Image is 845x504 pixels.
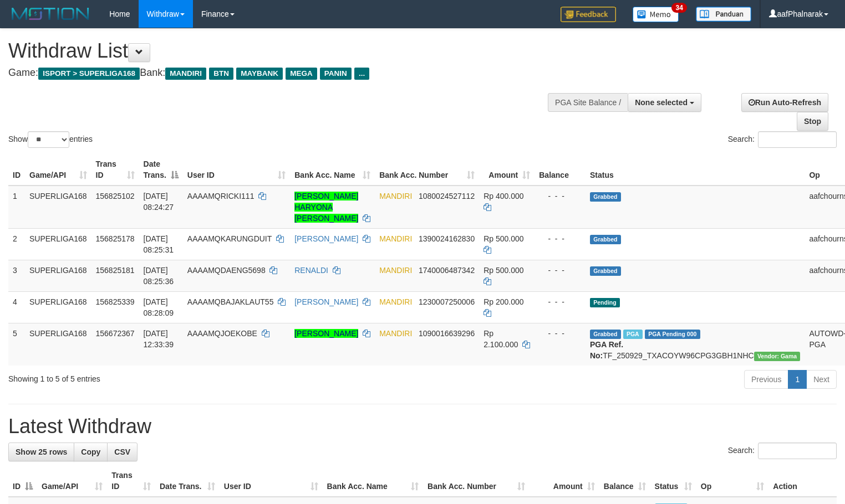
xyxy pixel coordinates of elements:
[623,330,643,339] span: Marked by aafsengchandara
[379,297,412,306] span: MANDIRI
[561,7,616,22] img: Feedback.jpg
[379,192,412,200] span: MANDIRI
[25,154,91,186] th: Game/API: activate to sort column ascending
[16,448,67,456] span: Show 25 rows
[590,340,623,360] b: PGA Ref. No:
[236,68,283,80] span: MAYBANK
[628,93,701,112] button: None selected
[590,330,621,339] span: Grabbed
[144,266,174,286] span: [DATE] 08:25:36
[144,297,174,317] span: [DATE] 08:28:09
[379,234,412,243] span: MANDIRI
[96,234,135,243] span: 156825178
[294,234,358,243] a: [PERSON_NAME]
[375,154,479,186] th: Bank Acc. Number: activate to sort column ascending
[8,40,552,62] h1: Withdraw List
[768,465,837,497] th: Action
[806,370,837,389] a: Next
[650,465,696,497] th: Status: activate to sort column ascending
[37,465,107,497] th: Game/API: activate to sort column ascending
[25,260,91,291] td: SUPERLIGA168
[187,297,274,306] span: AAAAMQBAJAKLAUT55
[8,260,25,291] td: 3
[144,192,174,212] span: [DATE] 08:24:27
[220,465,323,497] th: User ID: activate to sort column ascending
[8,186,25,229] td: 1
[483,297,523,306] span: Rp 200.000
[354,68,369,80] span: ...
[74,443,108,461] a: Copy
[139,154,183,186] th: Date Trans.: activate to sort column descending
[294,329,358,338] a: [PERSON_NAME]
[38,68,140,80] span: ISPORT > SUPERLIGA168
[423,465,530,497] th: Bank Acc. Number: activate to sort column ascending
[187,266,266,275] span: AAAAMQDAENG5698
[8,68,552,79] h4: Game: Bank:
[539,296,581,307] div: - - -
[144,234,174,254] span: [DATE] 08:25:31
[165,68,206,80] span: MANDIRI
[8,465,37,497] th: ID: activate to sort column descending
[8,323,25,366] td: 5
[8,369,344,384] div: Showing 1 to 5 of 5 entries
[483,234,523,243] span: Rp 500.000
[483,266,523,275] span: Rp 500.000
[379,329,412,338] span: MANDIRI
[25,291,91,323] td: SUPERLIGA168
[535,154,586,186] th: Balance
[91,154,139,186] th: Trans ID: activate to sort column ascending
[590,235,621,244] span: Grabbed
[320,68,352,80] span: PANIN
[586,323,805,366] td: TF_250929_TXACOYW96CPG3GBH1NHC
[671,3,686,13] span: 34
[539,191,581,202] div: - - -
[8,228,25,260] td: 2
[25,323,91,366] td: SUPERLIGA168
[96,329,135,338] span: 156672367
[96,192,135,200] span: 156825102
[81,448,100,456] span: Copy
[323,465,423,497] th: Bank Acc. Name: activate to sort column ascending
[483,192,523,200] span: Rp 400.000
[107,443,138,461] a: CSV
[114,448,130,456] span: CSV
[187,192,254,200] span: AAAAMQRICKI111
[744,370,788,389] a: Previous
[183,154,290,186] th: User ID: activate to sort column ascending
[797,112,828,131] a: Stop
[483,329,518,349] span: Rp 2.100.000
[155,465,220,497] th: Date Trans.: activate to sort column ascending
[539,233,581,244] div: - - -
[419,297,475,306] span: Copy 1230007250006 to clipboard
[754,352,801,361] span: Vendor URL: https://trx31.1velocity.biz
[8,6,93,22] img: MOTION_logo.png
[590,266,621,276] span: Grabbed
[645,330,700,339] span: PGA Pending
[25,228,91,260] td: SUPERLIGA168
[590,298,620,307] span: Pending
[539,328,581,339] div: - - -
[696,465,768,497] th: Op: activate to sort column ascending
[599,465,650,497] th: Balance: activate to sort column ascending
[741,93,828,112] a: Run Auto-Refresh
[479,154,535,186] th: Amount: activate to sort column ascending
[8,291,25,323] td: 4
[419,192,475,200] span: Copy 1080024527112 to clipboard
[530,465,599,497] th: Amount: activate to sort column ascending
[294,266,328,275] a: RENALDI
[8,443,74,461] a: Show 25 rows
[290,154,375,186] th: Bank Acc. Name: activate to sort column ascending
[96,297,135,306] span: 156825339
[144,329,174,349] span: [DATE] 12:33:39
[633,7,679,22] img: Button%20Memo.svg
[548,93,628,112] div: PGA Site Balance /
[590,192,621,202] span: Grabbed
[8,131,93,148] label: Show entries
[635,98,688,107] span: None selected
[419,266,475,275] span: Copy 1740006487342 to clipboard
[25,186,91,229] td: SUPERLIGA168
[696,7,751,22] img: panduan.png
[187,234,272,243] span: AAAAMQKARUNGDUIT
[728,131,837,148] label: Search:
[788,370,807,389] a: 1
